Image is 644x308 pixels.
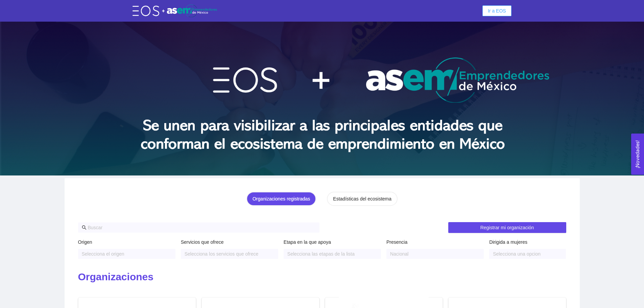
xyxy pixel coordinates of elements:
label: Origen [78,238,92,246]
input: Buscar [88,224,316,231]
button: Registrar mi organización [448,222,566,233]
label: Dirigida a mujeres [489,238,527,246]
span: search [82,225,87,230]
div: Organizaciones registradas [253,195,310,203]
span: Registrar mi organización [480,224,534,231]
button: Open Feedback Widget [631,134,644,175]
label: Etapa en la que apoya [284,238,331,246]
label: Servicios que ofrece [181,238,224,246]
h2: Organizaciones [78,270,566,284]
button: Ir a EOS [482,5,511,16]
div: Estadísticas del ecosistema [333,195,391,203]
span: Ir a EOS [488,7,506,15]
img: eos-asem-logo.38b026ae.png [133,4,217,17]
label: Presencia [386,238,407,246]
